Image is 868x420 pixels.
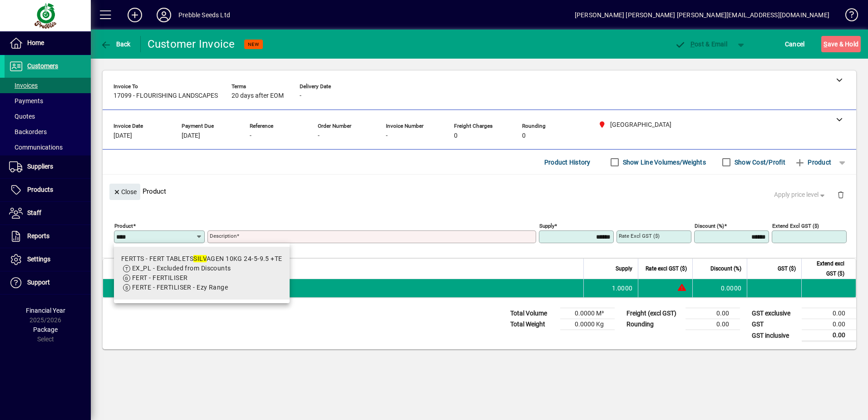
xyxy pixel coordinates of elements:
[802,308,856,319] td: 0.00
[27,279,50,286] span: Support
[149,7,178,23] button: Profile
[27,255,50,263] span: Settings
[692,279,747,297] td: 0.0000
[5,124,91,140] a: Backorders
[539,223,554,229] mat-label: Supply
[733,158,785,167] label: Show Cost/Profit
[785,37,805,51] span: Cancel
[612,284,633,293] span: 1.0000
[113,132,132,140] span: [DATE]
[386,132,388,140] span: -
[802,319,856,330] td: 0.00
[622,308,686,319] td: Freight (excl GST)
[33,326,58,333] span: Package
[747,330,802,341] td: GST inclusive
[114,223,133,229] mat-label: Product
[778,264,796,274] span: GST ($)
[5,225,91,248] a: Reports
[541,154,594,170] button: Product History
[27,232,49,240] span: Reports
[148,37,235,51] div: Customer Invoice
[747,308,802,319] td: GST exclusive
[121,254,282,264] div: FERTTS - FERT TABLETS AGEN 10KG 24-5-9.5 +TE
[103,175,856,208] div: Product
[560,308,615,319] td: 0.0000 M³
[5,140,91,155] a: Communications
[560,319,615,330] td: 0.0000 Kg
[5,78,91,93] a: Invoices
[9,97,43,105] span: Payments
[27,62,58,70] span: Customers
[27,39,44,46] span: Home
[9,128,47,135] span: Backorders
[113,92,218,100] span: 17099 - FLOURISHING LANDSCAPES
[27,186,53,193] span: Products
[300,92,301,100] span: -
[621,158,706,167] label: Show Line Volumes/Weights
[622,319,686,330] td: Rounding
[26,307,65,314] span: Financial Year
[575,8,829,22] div: [PERSON_NAME] [PERSON_NAME] [PERSON_NAME][EMAIL_ADDRESS][DOMAIN_NAME]
[5,202,91,225] a: Staff
[454,132,458,140] span: 0
[132,274,187,281] span: FERT - FERTILISER
[670,36,732,52] button: Post & Email
[619,233,660,239] mat-label: Rate excl GST ($)
[193,255,207,262] em: SILV
[100,40,131,48] span: Back
[9,144,63,151] span: Communications
[522,132,526,140] span: 0
[802,330,856,341] td: 0.00
[686,308,740,319] td: 0.00
[9,113,35,120] span: Quotes
[27,209,41,216] span: Staff
[774,190,827,200] span: Apply price level
[824,40,827,48] span: S
[5,248,91,271] a: Settings
[232,92,284,100] span: 20 days after EOM
[210,233,237,239] mat-label: Description
[250,132,252,140] span: -
[5,155,91,178] a: Suppliers
[9,82,38,89] span: Invoices
[544,155,591,170] span: Product History
[248,41,259,47] span: NEW
[710,264,741,274] span: Discount (%)
[783,36,807,52] button: Cancel
[830,184,852,205] button: Delete
[616,264,632,274] span: Supply
[182,132,200,140] span: [DATE]
[5,109,91,124] a: Quotes
[646,264,687,274] span: Rate excl GST ($)
[109,184,140,200] button: Close
[318,132,320,140] span: -
[838,2,857,31] a: Knowledge Base
[107,187,143,195] app-page-header-button: Close
[91,36,141,52] app-page-header-button: Back
[114,247,290,300] mat-option: FERTTS - FERT TABLETS SILVAGEN 10KG 24-5-9.5 +TE
[824,37,858,51] span: ave & Hold
[178,8,230,22] div: Prebble Seeds Ltd
[506,319,560,330] td: Total Weight
[747,319,802,330] td: GST
[830,190,852,199] app-page-header-button: Delete
[98,36,133,52] button: Back
[5,93,91,109] a: Payments
[27,163,53,170] span: Suppliers
[5,179,91,201] a: Products
[120,7,149,23] button: Add
[695,223,724,229] mat-label: Discount (%)
[770,187,830,203] button: Apply price level
[821,36,861,52] button: Save & Hold
[132,284,228,291] span: FERTE - FERTILISER - Ezy Range
[690,40,695,48] span: P
[113,185,137,200] span: Close
[686,319,740,330] td: 0.00
[5,32,91,55] a: Home
[675,40,727,48] span: ost & Email
[807,259,844,279] span: Extend excl GST ($)
[506,308,560,319] td: Total Volume
[5,271,91,294] a: Support
[132,265,231,272] span: EX_PL - Excluded from Discounts
[772,223,819,229] mat-label: Extend excl GST ($)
